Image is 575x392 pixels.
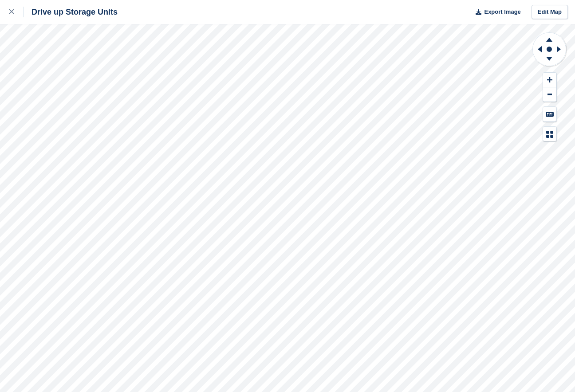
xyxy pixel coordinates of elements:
[24,7,118,17] div: Drive up Storage Units
[470,5,521,20] button: Export Image
[484,8,520,16] span: Export Image
[543,107,556,122] button: Keyboard Shortcuts
[543,73,556,87] button: Zoom In
[543,87,556,102] button: Zoom Out
[532,5,568,20] a: Edit Map
[543,127,556,141] button: Map Legend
